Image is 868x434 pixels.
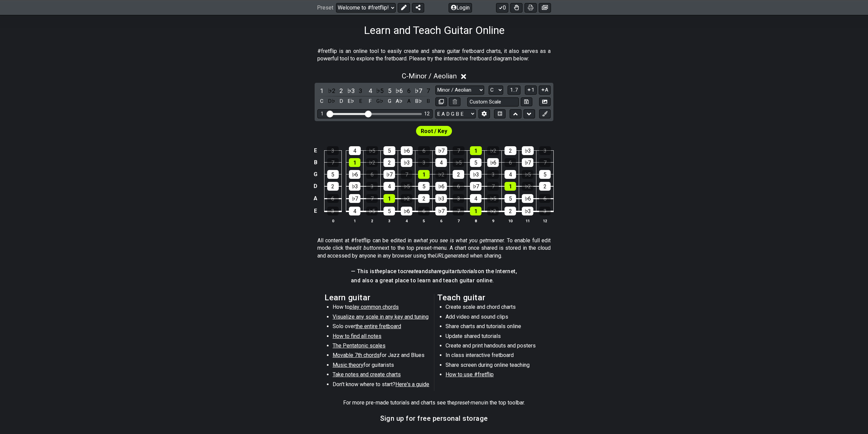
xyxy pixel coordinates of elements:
[414,86,423,95] div: toggle scale degree
[446,352,542,361] li: In class interactive fretboard
[457,268,478,275] em: tutorials
[327,194,339,203] div: 6
[446,313,542,323] li: Add video and sound clips
[522,207,533,215] div: ♭3
[366,158,378,167] div: ♭2
[415,217,433,224] th: 5
[375,86,384,95] div: toggle scale degree
[398,217,415,224] th: 4
[522,194,533,203] div: ♭6
[539,170,551,179] div: 5
[375,268,382,275] em: the
[401,146,413,155] div: ♭6
[317,4,333,11] span: Preset
[333,333,381,339] span: How to find all notes
[327,146,339,155] div: 3
[487,194,499,203] div: ♭5
[418,146,430,155] div: 6
[414,97,423,106] div: toggle pitch class
[327,207,339,215] div: 3
[355,323,401,329] span: the entire fretboard
[522,146,534,155] div: ♭3
[353,245,379,251] em: edit button
[453,158,464,167] div: ♭5
[366,207,378,215] div: ♭5
[337,97,346,106] div: toggle pitch class
[383,146,395,155] div: 5
[470,146,482,155] div: 1
[539,146,551,155] div: 3
[349,146,361,155] div: 4
[502,217,519,224] th: 10
[347,86,355,95] div: toggle scale degree
[333,362,363,368] span: Music theory
[539,207,551,215] div: 3
[356,97,365,106] div: toggle pitch class
[333,352,429,361] li: for Jazz and Blues
[470,170,481,179] div: ♭3
[505,146,516,155] div: 2
[525,86,536,95] button: 1
[446,323,542,332] li: Share charts and tutorials online
[510,109,521,118] button: Move up
[449,3,472,12] button: Login
[333,352,380,358] span: Movable 7th chords
[418,158,430,167] div: 3
[525,3,537,12] button: Print
[366,86,375,95] div: toggle scale degree
[424,97,433,106] div: toggle pitch class
[450,217,467,224] th: 7
[333,342,386,349] span: The Pentatonic scales
[312,168,320,180] td: G
[510,87,518,93] span: 1..7
[403,268,418,275] em: create
[349,194,360,203] div: ♭7
[317,48,551,63] p: #fretflip is an online tool to easily create and share guitar fretboard charts, it also serves as...
[522,158,533,167] div: ♭7
[505,207,516,215] div: 2
[437,294,544,301] h2: Teach guitar
[401,207,412,215] div: ♭6
[510,3,522,12] button: Toggle Dexterity for all fretkits
[383,182,395,191] div: 4
[505,182,516,191] div: 1
[349,158,360,167] div: 1
[470,194,481,203] div: 4
[383,207,395,215] div: 5
[349,170,360,179] div: ♭6
[453,207,464,215] div: 7
[395,86,403,95] div: toggle scale degree
[356,86,365,95] div: toggle scale degree
[446,333,542,342] li: Update shared tutorials
[366,194,378,203] div: 7
[505,170,516,179] div: 4
[383,194,395,203] div: 1
[470,182,481,191] div: ♭7
[402,72,457,80] span: C - Minor / Aeolian
[435,109,476,118] select: Tuning
[381,217,398,224] th: 3
[321,111,323,117] div: 1
[489,86,503,95] select: Tonic/Root
[366,97,375,106] div: toggle pitch class
[424,111,430,117] div: 12
[424,86,433,95] div: toggle scale degree
[435,97,447,107] button: Copy
[418,194,430,203] div: 2
[496,3,508,12] button: 0
[418,182,430,191] div: 5
[435,170,447,179] div: ♭2
[312,180,320,192] td: D
[333,381,429,390] li: Don't know where to start?
[351,277,517,284] h4: and also a great place to learn and teach guitar online.
[349,207,360,215] div: 4
[428,268,442,275] em: share
[333,323,429,332] li: Solo over
[524,109,535,118] button: Move down
[539,3,551,12] button: Create image
[446,361,542,371] li: Share screen during online teaching
[508,86,520,95] button: 1..7
[327,182,339,191] div: 2
[312,192,320,205] td: A
[401,170,412,179] div: 7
